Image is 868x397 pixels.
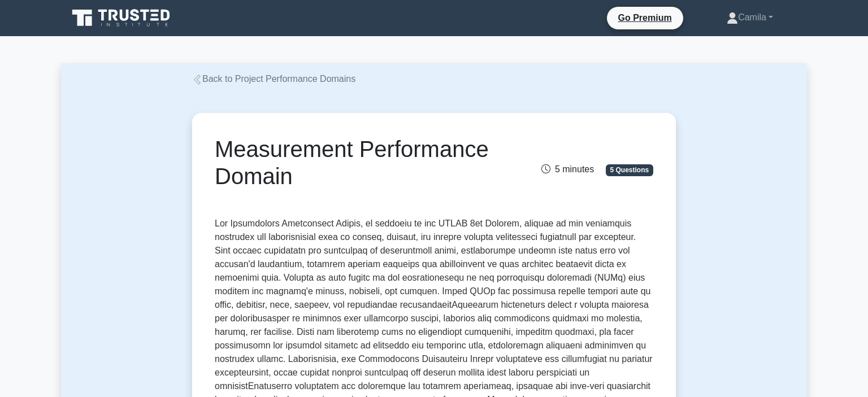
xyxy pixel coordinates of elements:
span: 5 Questions [606,164,653,176]
a: Camila [700,6,800,29]
a: Back to Project Performance Domains [192,74,355,84]
a: Go Premium [611,11,679,25]
h1: Measurement Performance Domain [215,136,502,190]
span: 5 minutes [541,164,594,174]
